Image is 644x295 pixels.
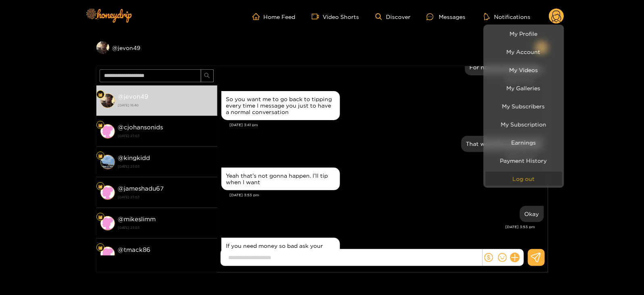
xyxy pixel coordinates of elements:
[486,172,562,186] button: Log out
[486,45,562,59] a: My Account
[486,63,562,77] a: My Videos
[486,27,562,41] a: My Profile
[486,135,562,150] a: Earnings
[486,99,562,113] a: My Subscribers
[486,117,562,131] a: My Subscription
[486,81,562,95] a: My Galleries
[486,154,562,168] a: Payment History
